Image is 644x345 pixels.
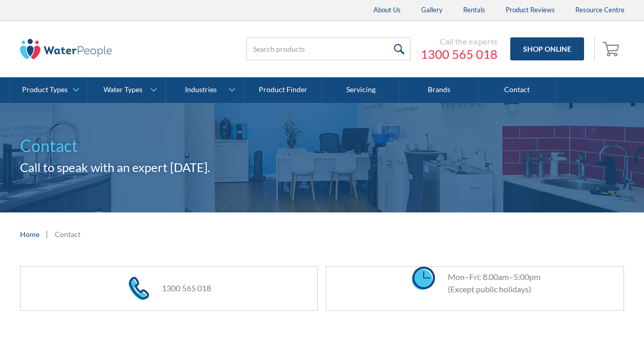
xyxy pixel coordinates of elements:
[20,158,625,177] h2: Call to speak with an expert [DATE].
[244,77,322,103] a: Product Finder
[22,85,68,94] div: Product Types
[246,37,410,60] input: Search products
[479,77,556,103] a: Contact
[162,283,211,293] a: 1300 565 018
[421,47,497,62] a: 1300 565 018
[88,77,165,103] a: Water Types
[400,77,478,103] a: Brands
[412,267,435,290] img: clock icon
[600,37,625,61] a: Open cart
[510,37,584,60] a: Shop Online
[55,229,80,240] div: Contact
[20,134,625,158] h1: Contact
[20,39,112,59] img: The Water People
[20,229,39,240] a: Home
[421,36,497,47] div: Call the experts
[166,77,243,103] a: Industries
[103,85,142,94] div: Water Types
[185,85,217,94] div: Industries
[45,228,50,240] div: |
[129,277,149,300] img: phone icon
[603,40,622,57] img: shopping cart
[438,271,541,295] div: Mon–Fri: 8.00am–5:00pm (Except public holidays)
[322,77,400,103] a: Servicing
[10,77,88,103] a: Product Types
